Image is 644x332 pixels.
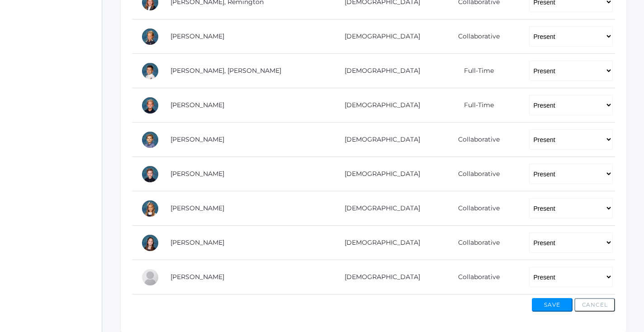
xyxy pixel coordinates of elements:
[431,260,520,294] td: Collaborative
[141,28,159,46] div: Emery Pedrick
[532,298,573,312] button: Save
[431,54,520,88] td: Full-Time
[170,170,224,178] a: [PERSON_NAME]
[170,238,224,247] a: [PERSON_NAME]
[327,260,431,294] td: [DEMOGRAPHIC_DATA]
[141,268,159,286] div: Mary Wallock
[327,88,431,123] td: [DEMOGRAPHIC_DATA]
[170,66,281,75] a: [PERSON_NAME], [PERSON_NAME]
[574,298,615,312] button: Cancel
[431,123,520,157] td: Collaborative
[327,191,431,226] td: [DEMOGRAPHIC_DATA]
[170,204,224,212] a: [PERSON_NAME]
[431,226,520,260] td: Collaborative
[170,135,224,143] a: [PERSON_NAME]
[327,157,431,191] td: [DEMOGRAPHIC_DATA]
[170,273,224,281] a: [PERSON_NAME]
[327,123,431,157] td: [DEMOGRAPHIC_DATA]
[141,165,159,183] div: Theodore Smith
[327,226,431,260] td: [DEMOGRAPHIC_DATA]
[170,32,224,40] a: [PERSON_NAME]
[431,157,520,191] td: Collaborative
[431,191,520,226] td: Collaborative
[141,62,159,80] div: Cooper Reyes
[327,54,431,88] td: [DEMOGRAPHIC_DATA]
[170,101,224,109] a: [PERSON_NAME]
[327,19,431,54] td: [DEMOGRAPHIC_DATA]
[141,234,159,252] div: Remmie Tourje
[431,19,520,54] td: Collaborative
[141,199,159,218] div: Faye Thompson
[431,88,520,123] td: Full-Time
[141,131,159,149] div: Noah Smith
[141,96,159,114] div: Brooks Roberts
